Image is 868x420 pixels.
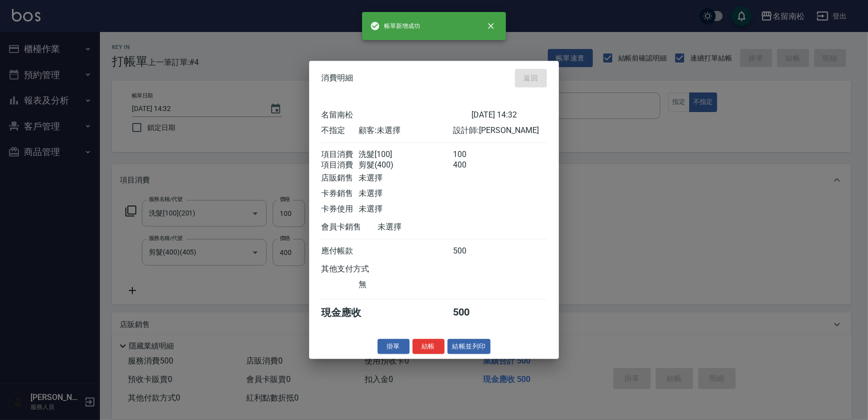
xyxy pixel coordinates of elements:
div: 卡券使用 [321,203,359,214]
div: 未選擇 [359,203,452,214]
div: 無 [359,279,452,289]
div: 剪髮(400) [359,159,452,170]
div: [DATE] 14:32 [471,109,547,120]
div: 未選擇 [378,221,471,232]
div: 其他支付方式 [321,263,397,274]
div: 店販銷售 [321,172,359,183]
div: 會員卡銷售 [321,221,378,232]
div: 不指定 [321,125,359,135]
div: 設計師: [PERSON_NAME] [453,125,547,135]
div: 項目消費 [321,159,359,170]
span: 帳單新增成功 [370,21,420,31]
div: 500 [453,245,490,256]
div: 未選擇 [359,188,452,198]
button: 掛單 [378,338,410,354]
div: 500 [453,305,490,319]
div: 100 [453,149,490,159]
div: 顧客: 未選擇 [359,125,452,135]
button: 結帳並列印 [447,338,491,354]
div: 應付帳款 [321,245,359,256]
div: 現金應收 [321,305,378,319]
button: close [480,15,502,37]
div: 名留南松 [321,109,471,120]
div: 卡券銷售 [321,188,359,198]
div: 項目消費 [321,149,359,159]
div: 未選擇 [359,172,452,183]
div: 400 [453,159,490,170]
button: 結帳 [413,338,444,354]
div: 洗髮[100] [359,149,452,159]
span: 消費明細 [321,73,353,83]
